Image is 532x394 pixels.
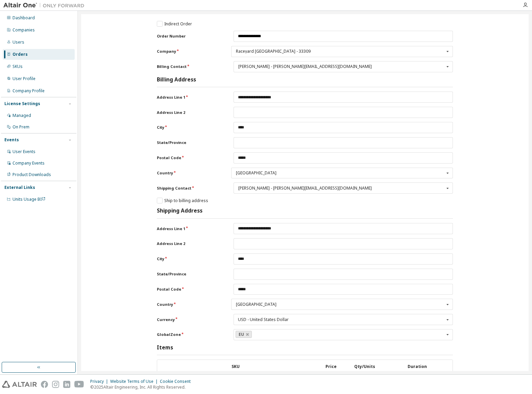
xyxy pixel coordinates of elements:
label: Address Line 2 [157,110,222,115]
input: Address Line 1 [234,92,453,103]
div: Users [13,40,24,45]
label: Indirect Order [157,21,192,27]
div: Billing Contact [234,61,453,72]
div: Privacy [90,379,110,384]
h3: Shipping Address [157,207,202,214]
label: Address Line 1 [157,95,222,100]
th: Duration [382,360,453,373]
input: State/Province [234,269,453,280]
label: City [157,125,222,130]
div: Raceyard [GEOGRAPHIC_DATA] - 33309 [236,49,444,53]
div: Company Profile [13,88,45,94]
label: Country [157,302,220,307]
label: Shipping Contact [157,186,222,191]
label: City [157,256,222,262]
div: Currency [234,314,453,325]
div: User Events [13,149,35,154]
img: linkedin.svg [63,381,70,388]
div: Companies [13,27,35,33]
div: Product Downloads [13,172,51,177]
div: On Prem [13,124,29,130]
div: SKUs [13,64,23,69]
label: Postal Code [157,287,222,292]
div: USD - United States Dollar [238,318,289,322]
img: altair_logo.svg [2,381,37,388]
div: [GEOGRAPHIC_DATA] [236,302,444,306]
input: City [234,253,453,265]
th: Qty/Units [348,360,382,373]
label: Country [157,170,220,176]
label: Ship to billing address [157,198,208,203]
label: Currency [157,317,222,322]
div: [PERSON_NAME] - [PERSON_NAME][EMAIL_ADDRESS][DOMAIN_NAME] [238,65,444,69]
img: instagram.svg [52,381,59,388]
div: Managed [13,113,31,118]
th: Price [314,360,348,373]
input: State/Province [234,137,453,148]
input: Address Line 1 [234,223,453,234]
label: GlobalZone [157,332,222,337]
img: facebook.svg [41,381,48,388]
div: [GEOGRAPHIC_DATA] [236,171,444,175]
label: Address Line 2 [157,241,222,246]
label: State/Province [157,271,222,277]
div: GlobalZone [234,329,453,340]
label: State/Province [157,140,222,145]
div: License Settings [4,101,40,106]
h3: Items [157,344,173,351]
div: Shipping Contact [234,182,453,194]
div: External Links [4,185,35,190]
img: Altair One [3,2,88,9]
input: City [234,122,453,133]
h3: Billing Address [157,76,196,83]
div: User Profile [13,76,35,81]
div: Country [231,299,453,310]
label: Company [157,49,220,54]
label: Address Line 1 [157,226,222,231]
div: Country [231,168,453,179]
th: SKU [157,360,314,373]
input: Postal Code [234,152,453,164]
label: Postal Code [157,155,222,161]
img: youtube.svg [74,381,84,388]
input: Address Line 2 [234,238,453,249]
div: Company Events [13,161,45,166]
label: Billing Contact [157,64,222,69]
div: Events [4,137,19,143]
span: Units Usage BI [13,196,46,202]
label: Order Number [157,33,222,39]
div: Company [231,46,453,57]
div: Dashboard [13,15,35,21]
p: © 2025 Altair Engineering, Inc. All Rights Reserved. [90,384,195,390]
div: [PERSON_NAME] - [PERSON_NAME][EMAIL_ADDRESS][DOMAIN_NAME] [238,186,444,190]
div: Orders [13,52,28,57]
div: Website Terms of Use [110,379,160,384]
div: Cookie Consent [160,379,195,384]
input: Postal Code [234,284,453,295]
input: Address Line 2 [234,107,453,118]
a: EU [236,331,252,338]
